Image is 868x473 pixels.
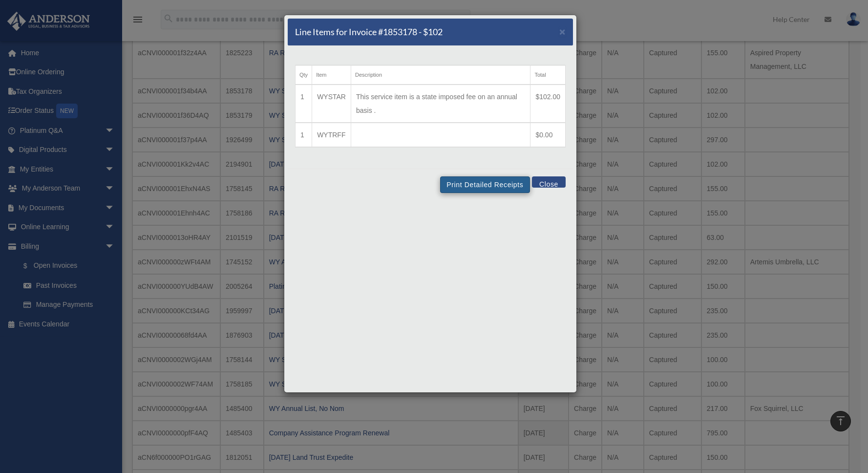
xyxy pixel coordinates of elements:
[296,65,312,85] th: Qty
[532,176,566,188] button: Close
[559,26,566,37] button: Close
[440,176,529,193] button: Print Detailed Receipts
[351,65,530,85] th: Description
[530,123,566,147] td: $0.00
[312,123,351,147] td: WYTRFF
[295,26,443,38] h5: Line Items for Invoice #1853178 - $102
[351,85,530,123] td: This service item is a state imposed fee on an annual basis .
[530,65,566,85] th: Total
[296,85,312,123] td: 1
[530,85,566,123] td: $102.00
[559,26,566,37] span: ×
[312,65,351,85] th: Item
[312,85,351,123] td: WYSTAR
[296,123,312,147] td: 1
